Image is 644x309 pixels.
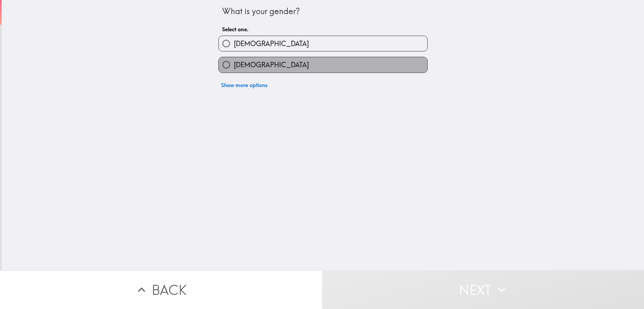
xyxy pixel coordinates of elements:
[219,57,427,72] button: [DEMOGRAPHIC_DATA]
[322,270,644,309] button: Next
[234,39,309,48] span: [DEMOGRAPHIC_DATA]
[222,6,424,17] div: What is your gender?
[234,60,309,70] span: [DEMOGRAPHIC_DATA]
[219,36,427,51] button: [DEMOGRAPHIC_DATA]
[218,78,270,92] button: Show more options
[222,26,424,33] h6: Select one.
